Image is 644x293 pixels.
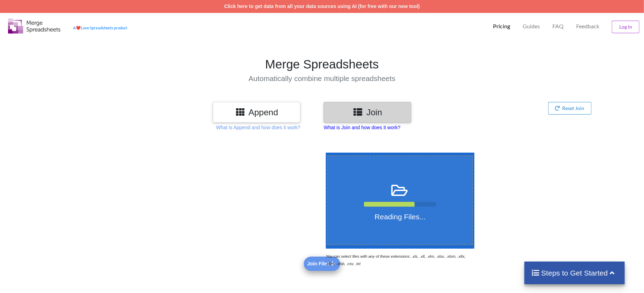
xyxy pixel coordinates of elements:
a: AheartLove Spreadsheets product [73,25,127,30]
p: What is Append and how does it work? [216,124,300,131]
p: What is Join and how does it work? [324,124,400,131]
h4: Reading Files... [328,212,472,221]
h4: Steps to Get Started [531,269,618,277]
h3: Join [329,107,406,117]
h3: Append [218,107,295,117]
a: Click here to get data from all your data sources using AI (for free with our new tool) [224,3,420,9]
button: Reset Join [548,102,592,115]
p: Guides [523,23,540,30]
span: Feedback [576,23,599,29]
p: Pricing [493,23,510,30]
p: FAQ [552,23,564,30]
button: Log In [612,21,639,33]
i: You can select files with any of these extensions: .xls, .xlt, .xlm, .xlsx, .xlsm, .xltx, .xltm, ... [326,254,466,266]
img: Logo.png [8,19,60,34]
span: heart [76,25,81,30]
